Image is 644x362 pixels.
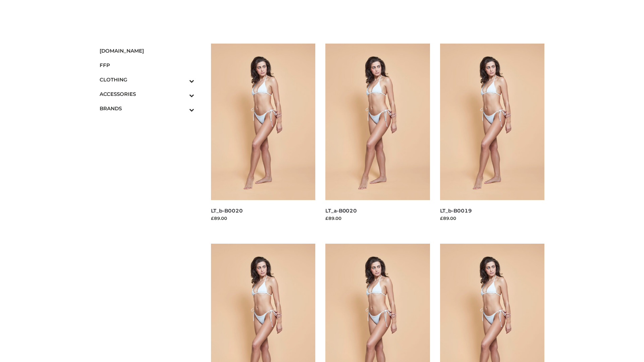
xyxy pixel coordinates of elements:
[440,223,465,228] a: Read more
[211,215,316,222] div: £89.00
[100,76,194,83] span: CLOTHING
[100,72,194,87] a: CLOTHINGToggle Submenu
[100,105,194,112] span: BRANDS
[171,87,194,101] button: Toggle Submenu
[100,90,194,98] span: ACCESSORIES
[100,47,194,55] span: [DOMAIN_NAME]
[522,15,534,20] a: £0.00
[211,207,243,214] a: LT_b-B0020
[125,15,148,20] a: Test5
[440,207,472,214] a: LT_b-B0019
[522,15,525,20] span: £
[325,215,430,222] div: £89.00
[100,61,194,69] span: FFP
[171,101,194,116] button: Toggle Submenu
[100,58,194,72] a: FFP
[171,72,194,87] button: Toggle Submenu
[100,87,194,101] a: ACCESSORIESToggle Submenu
[287,4,388,31] img: Schmodel Admin 964
[100,101,194,116] a: BRANDSToggle Submenu
[100,44,194,58] a: [DOMAIN_NAME]
[211,223,236,228] a: Read more
[325,223,350,228] a: Read more
[325,207,357,214] a: LT_a-B0020
[440,215,545,222] div: £89.00
[522,15,534,20] bdi: 0.00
